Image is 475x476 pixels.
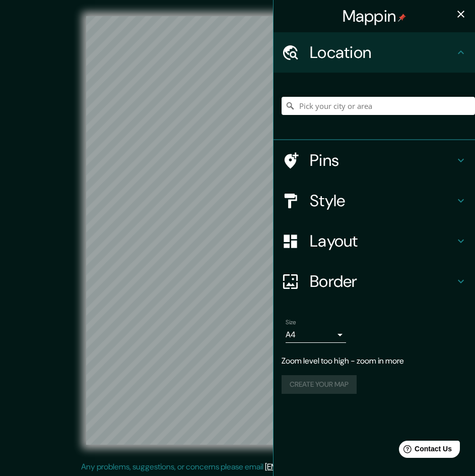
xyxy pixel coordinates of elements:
[274,32,475,73] div: Location
[310,231,455,251] h4: Layout
[282,355,467,367] p: Zoom level too high - zoom in more
[310,271,455,291] h4: Border
[385,437,464,465] iframe: Help widget launcher
[86,16,389,445] canvas: Map
[265,461,389,472] a: [EMAIL_ADDRESS][DOMAIN_NAME]
[310,42,455,63] h4: Location
[310,191,455,211] h4: Style
[286,318,296,327] label: Size
[343,6,406,26] h4: Mappin
[81,461,391,473] p: Any problems, suggestions, or concerns please email .
[274,221,475,261] div: Layout
[274,140,475,181] div: Pins
[282,97,475,115] input: Pick your city or area
[274,261,475,302] div: Border
[310,150,455,170] h4: Pins
[286,327,346,343] div: A4
[274,181,475,221] div: Style
[398,14,406,22] img: pin-icon.png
